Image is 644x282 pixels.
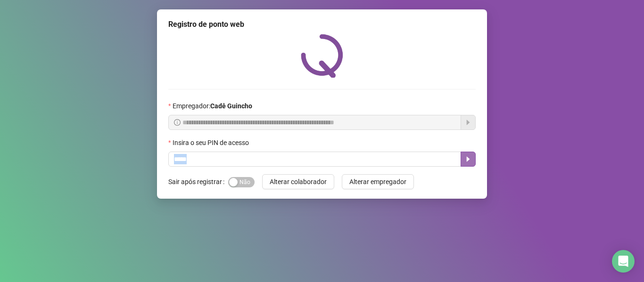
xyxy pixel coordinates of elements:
label: Sair após registrar [168,174,228,189]
button: Alterar colaborador [262,174,334,189]
div: Open Intercom Messenger [612,250,635,273]
span: caret-right [464,155,472,163]
label: Insira o seu PIN de acesso [168,137,255,148]
span: info-circle [174,119,181,126]
img: QRPoint [301,34,343,78]
button: Alterar empregador [342,174,414,189]
div: Registro de ponto web [168,19,476,30]
span: Alterar colaborador [270,177,327,187]
span: Empregador : [173,101,252,111]
span: Alterar empregador [349,177,406,187]
strong: Cadê Guincho [210,102,252,110]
